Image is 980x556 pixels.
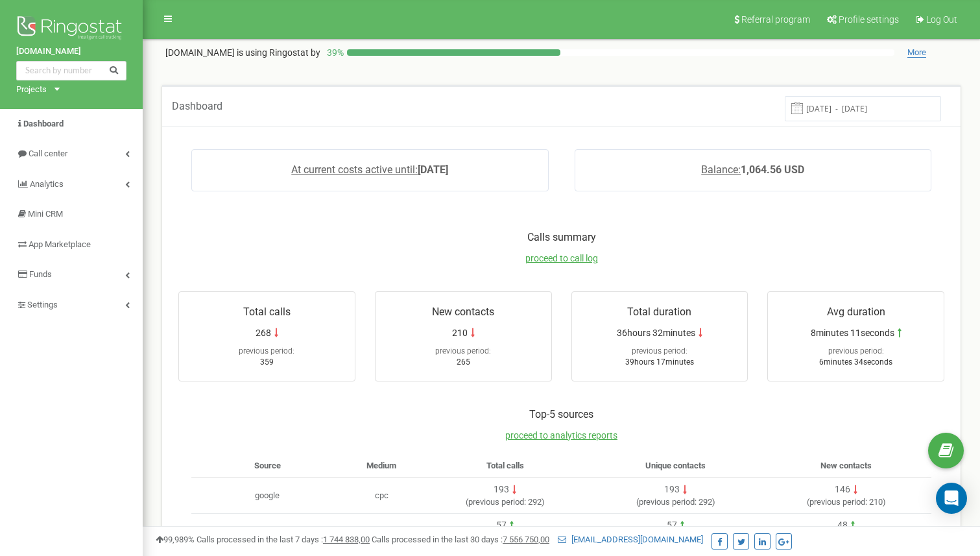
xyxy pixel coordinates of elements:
[505,430,617,441] a: proceed to analytics reports
[819,357,892,367] span: 6minutes 34seconds
[28,209,63,219] span: Mini CRM
[457,357,470,367] span: 265
[701,163,804,176] a: Balance:1,064.56 USD
[468,497,526,507] span: previous period:
[525,253,598,263] a: proceed to call log
[16,61,126,80] input: Search by number
[29,269,52,279] span: Funds
[809,497,867,507] span: previous period:
[165,46,320,59] p: [DOMAIN_NAME]
[291,163,448,176] a: At current costs active until:[DATE]
[432,306,494,318] span: New contacts
[16,13,126,45] img: Ringostat logo
[835,483,850,496] div: 146
[494,483,509,496] div: 193
[828,346,884,356] span: previous period:
[558,535,703,544] a: [EMAIL_ADDRESS][DOMAIN_NAME]
[636,497,715,507] span: ( 292 )
[664,483,680,496] div: 193
[452,326,468,339] span: 210
[372,535,549,544] span: Calls processed in the last 30 days :
[291,163,418,176] span: At current costs active until:
[632,346,687,356] span: previous period:
[29,239,91,249] span: App Marketplace
[191,514,343,550] td: facebook
[503,535,549,544] u: 7 556 750,00
[256,326,271,339] span: 268
[254,461,281,470] span: Source
[486,461,524,470] span: Total calls
[343,514,420,550] td: cpc
[811,326,894,339] span: 8minutes 11seconds
[16,45,126,58] a: [DOMAIN_NAME]
[466,497,545,507] span: ( 292 )
[837,519,848,532] div: 48
[667,519,677,532] div: 57
[243,306,291,318] span: Total calls
[323,535,370,544] u: 1 744 838,00
[807,497,886,507] span: ( 210 )
[496,519,507,532] div: 57
[827,306,885,318] span: Avg duration
[191,477,343,514] td: google
[16,84,47,96] div: Projects
[527,231,596,243] span: Calls summary
[23,119,64,128] span: Dashboard
[343,477,420,514] td: cpc
[529,408,593,420] span: Top-5 sources
[645,461,706,470] span: Unique contacts
[639,497,697,507] span: previous period:
[239,346,294,356] span: previous period:
[156,535,195,544] span: 99,989%
[320,46,347,59] p: 39 %
[237,47,320,58] span: is using Ringostat by
[172,100,222,112] span: Dashboard
[260,357,274,367] span: 359
[839,14,899,25] span: Profile settings
[617,326,695,339] span: 36hours 32minutes
[197,535,370,544] span: Calls processed in the last 7 days :
[907,47,926,58] span: More
[27,300,58,309] span: Settings
[29,149,67,158] span: Call center
[366,461,396,470] span: Medium
[936,483,967,514] div: Open Intercom Messenger
[820,461,872,470] span: New contacts
[741,14,810,25] span: Referral program
[701,163,741,176] span: Balance:
[926,14,957,25] span: Log Out
[30,179,64,189] span: Analytics
[627,306,691,318] span: Total duration
[625,357,694,367] span: 39hours 17minutes
[435,346,491,356] span: previous period:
